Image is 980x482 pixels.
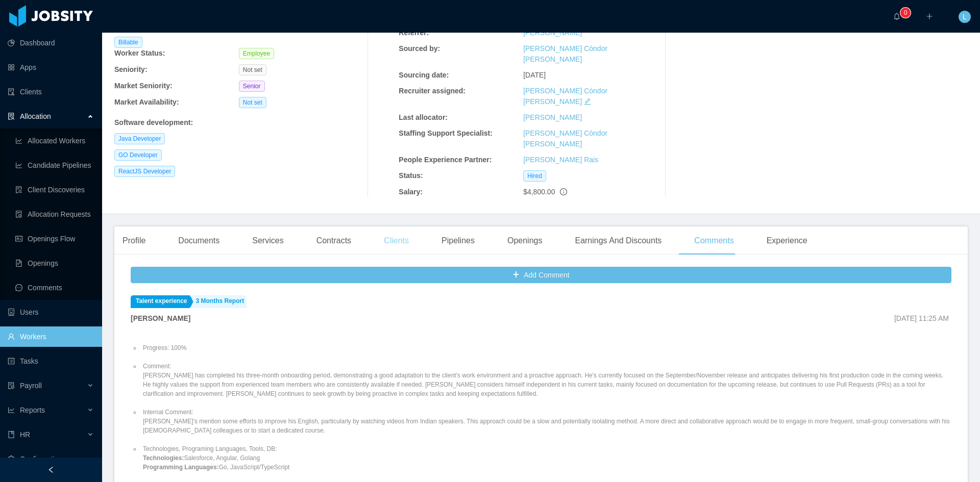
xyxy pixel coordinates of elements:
[523,129,607,148] a: [PERSON_NAME] Cóndor [PERSON_NAME]
[499,226,551,255] div: Openings
[399,71,449,79] b: Sourcing date:
[308,226,359,255] div: Contracts
[523,87,607,106] a: [PERSON_NAME] Cóndor [PERSON_NAME]
[8,113,15,120] i: icon: solution
[15,277,94,298] a: icon: messageComments
[399,113,448,121] b: Last allocator:
[114,37,142,48] span: Billable
[399,171,423,180] b: Status:
[114,118,193,126] b: Software development :
[926,13,933,20] i: icon: plus
[900,8,911,18] sup: 0
[114,49,165,57] b: Worker Status:
[433,226,483,255] div: Pipelines
[20,112,51,120] span: Allocation
[399,188,423,196] b: Salary:
[523,170,546,182] span: Hired
[8,326,94,347] a: icon: userWorkers
[20,455,62,463] span: Configuration
[893,13,900,20] i: icon: bell
[8,431,15,438] i: icon: book
[114,226,154,255] div: Profile
[894,314,949,322] span: [DATE] 11:25 AM
[399,156,492,164] b: People Experience Partner:
[8,33,94,53] a: icon: pie-chartDashboard
[399,44,440,53] b: Sourced by:
[114,149,162,161] span: GO Developer
[141,362,951,398] li: Comment: [PERSON_NAME] has completed his three-month onboarding period, demonstrating a good adap...
[523,44,607,63] a: [PERSON_NAME] Cóndor [PERSON_NAME]
[170,226,228,255] div: Documents
[15,155,94,175] a: icon: line-chartCandidate Pipelines
[114,133,165,144] span: Java Developer
[131,314,190,322] strong: [PERSON_NAME]
[20,430,30,439] span: HR
[143,454,184,462] strong: Technologies:
[758,226,816,255] div: Experience
[8,382,15,389] i: icon: file-protect
[584,98,591,105] i: icon: edit
[567,226,670,255] div: Earnings And Discounts
[560,188,567,195] span: info-circle
[131,267,951,283] button: icon: plusAdd Comment
[239,97,266,108] span: Not set
[114,98,179,106] b: Market Availability:
[20,382,42,390] span: Payroll
[15,131,94,151] a: icon: line-chartAllocated Workers
[239,48,274,59] span: Employee
[523,188,555,196] span: $4,800.00
[15,204,94,224] a: icon: file-doneAllocation Requests
[8,407,15,414] i: icon: line-chart
[399,129,493,137] b: Staffing Support Specialist:
[15,180,94,200] a: icon: file-searchClient Discoveries
[8,302,94,322] a: icon: robotUsers
[143,464,219,471] strong: Programming Languages:
[141,444,951,472] li: Technologies, Programing Languages, Tools, DB: Salesforce, Angular, Golang Go, JavaScript/TypeScript
[15,229,94,249] a: icon: idcardOpenings Flow
[523,29,582,37] a: [PERSON_NAME]
[15,253,94,273] a: icon: file-textOpenings
[114,166,175,177] span: ReactJS Developer
[114,82,173,90] b: Market Seniority:
[399,29,429,37] b: Referrer:
[191,295,247,308] a: 3 Months Report
[686,226,742,255] div: Comments
[523,156,598,164] a: [PERSON_NAME] Rais
[523,71,546,79] span: [DATE]
[239,81,265,92] span: Senior
[8,351,94,371] a: icon: profileTasks
[20,406,45,414] span: Reports
[8,82,94,102] a: icon: auditClients
[8,455,15,463] i: icon: setting
[376,226,417,255] div: Clients
[8,57,94,78] a: icon: appstoreApps
[963,11,967,23] span: L
[114,65,148,73] b: Seniority:
[239,64,266,75] span: Not set
[141,343,951,352] li: Progress: 100%
[523,113,582,121] a: [PERSON_NAME]
[244,226,291,255] div: Services
[399,87,465,95] b: Recruiter assigned:
[141,408,951,435] li: Internal Comment: [PERSON_NAME]'s mention some efforts to improve his English, particularly by wa...
[131,295,190,308] a: Talent experience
